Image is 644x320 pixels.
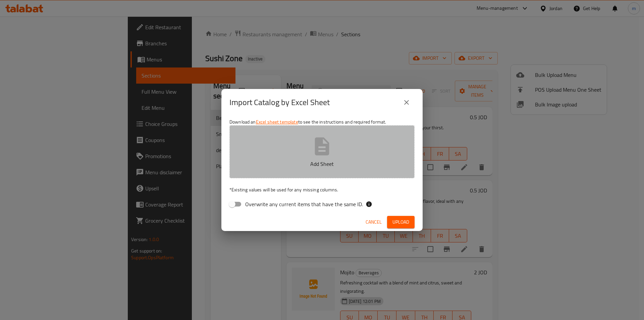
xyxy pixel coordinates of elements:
[256,118,298,126] a: Excel sheet template
[245,200,363,208] span: Overwrite any current items that have the same ID.
[229,186,415,193] p: Existing values will be used for any missing columns.
[387,216,415,228] button: Upload
[363,216,384,228] button: Cancel
[229,125,415,178] button: Add Sheet
[366,218,382,226] span: Cancel
[240,160,404,168] p: Add Sheet
[221,116,423,213] div: Download an to see the instructions and required format.
[392,218,409,226] span: Upload
[398,94,415,110] button: close
[366,201,372,208] svg: If the overwrite option isn't selected, then the items that match an existing ID will be ignored ...
[229,97,330,108] h2: Import Catalog by Excel Sheet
